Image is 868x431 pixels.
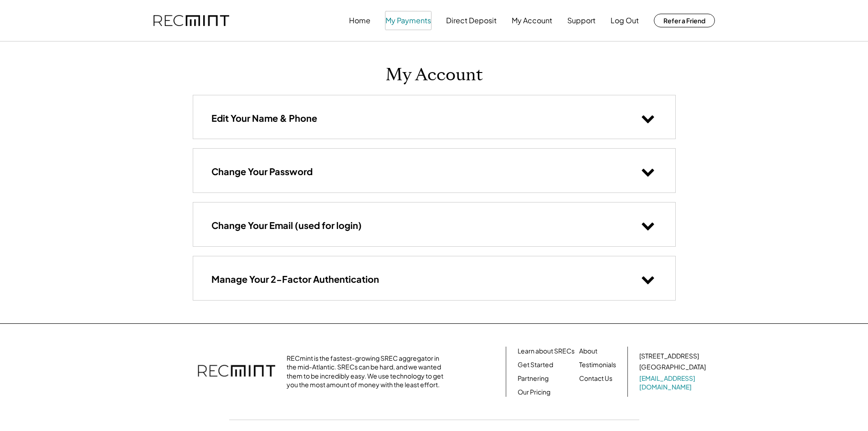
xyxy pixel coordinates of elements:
[518,374,549,383] a: Partnering
[211,219,362,231] h3: Change Your Email (used for login)
[349,11,370,30] button: Home
[154,15,229,26] img: recmint-logotype%403x.png
[385,11,431,30] button: My Payments
[211,273,379,285] h3: Manage Your 2-Factor Authentication
[446,11,497,30] button: Direct Deposit
[654,14,715,27] button: Refer a Friend
[518,388,550,397] a: Our Pricing
[567,11,596,30] button: Support
[518,360,553,369] a: Get Started
[385,64,483,86] h1: My Account
[512,11,552,30] button: My Account
[211,166,313,177] h3: Change Your Password
[287,354,448,389] div: RECmint is the fastest-growing SREC aggregator in the mid-Atlantic. SRECs can be hard, and we wan...
[611,11,639,30] button: Log Out
[579,374,612,383] a: Contact Us
[579,347,597,356] a: About
[639,363,706,372] div: [GEOGRAPHIC_DATA]
[211,112,317,124] h3: Edit Your Name & Phone
[518,347,575,356] a: Learn about SRECs
[639,374,708,392] a: [EMAIL_ADDRESS][DOMAIN_NAME]
[198,356,275,388] img: recmint-logotype%403x.png
[579,360,616,369] a: Testimonials
[639,352,699,361] div: [STREET_ADDRESS]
